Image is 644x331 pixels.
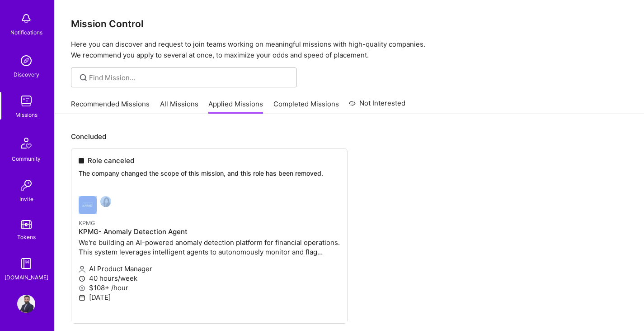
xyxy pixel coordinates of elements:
img: tokens [21,220,32,229]
input: Find Mission... [89,73,290,82]
a: Not Interested [349,98,405,114]
a: Recommended Missions [71,99,150,114]
img: bell [17,10,35,28]
p: Here you can discover and request to join teams working on meaningful missions with high-quality ... [71,39,628,61]
div: Invite [19,194,33,204]
img: User Avatar [17,295,35,313]
i: icon SearchGrey [78,72,89,83]
div: [DOMAIN_NAME] [5,273,48,282]
img: teamwork [17,92,35,110]
div: Missions [15,110,38,120]
div: Tokens [17,232,36,242]
a: User Avatar [15,295,38,313]
a: Applied Missions [208,99,263,114]
a: Completed Missions [273,99,339,114]
h3: Mission Control [71,18,628,29]
div: Community [12,154,41,163]
img: guide book [17,254,35,273]
img: Invite [17,176,35,194]
img: Community [15,132,37,154]
div: Discovery [14,70,39,79]
img: discovery [17,52,35,70]
p: Concluded [71,132,628,141]
div: Notifications [10,28,42,37]
a: All Missions [160,99,198,114]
